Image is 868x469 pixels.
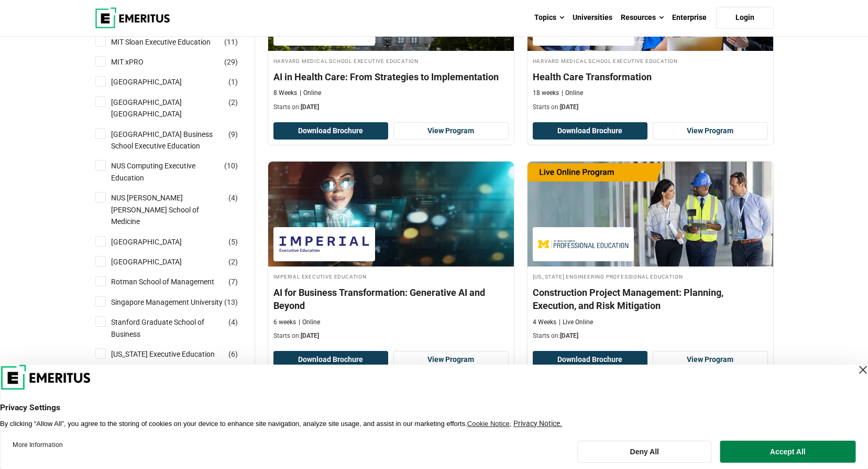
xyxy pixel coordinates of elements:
p: Starts on: [273,103,509,112]
a: View Program [393,351,509,369]
a: [GEOGRAPHIC_DATA] [111,76,203,88]
span: ( ) [228,129,238,140]
span: [DATE] [301,103,319,111]
h4: Imperial Executive Education [273,272,509,281]
p: 8 Weeks [273,89,297,98]
a: View Program [393,122,509,140]
a: MIT Sloan Executive Education [111,36,232,48]
p: 18 weeks [533,89,559,98]
p: Online [300,89,321,98]
p: Starts on: [533,103,768,112]
button: Download Brochure [273,122,389,140]
p: Starts on: [533,332,768,340]
img: AI for Business Transformation: Generative AI and Beyond | Online AI and Machine Learning Course [268,162,514,267]
a: MIT xPRO [111,56,164,68]
img: Michigan Engineering Professional Education [538,232,629,256]
img: Imperial Executive Education [279,232,370,256]
span: 11 [227,38,235,46]
h4: AI for Business Transformation: Generative AI and Beyond [273,286,509,312]
span: ( ) [224,36,238,48]
h4: [US_STATE] Engineering Professional Education [533,272,768,281]
button: Download Brochure [533,351,648,369]
button: Download Brochure [273,351,389,369]
span: ( ) [224,160,238,172]
button: Download Brochure [533,122,648,140]
span: 4 [231,194,235,202]
a: View Program [653,122,768,140]
p: 6 weeks [273,318,296,327]
span: 2 [231,98,235,106]
span: 7 [231,278,235,286]
span: ( ) [228,276,238,287]
a: AI and Machine Learning Course by Imperial Executive Education - October 9, 2025 Imperial Executi... [268,162,514,346]
span: ( ) [228,192,238,204]
a: [GEOGRAPHIC_DATA] [111,236,203,248]
span: ( ) [228,97,238,108]
span: 10 [227,162,235,170]
a: [GEOGRAPHIC_DATA] [GEOGRAPHIC_DATA] [111,97,245,120]
a: NUS [PERSON_NAME] [PERSON_NAME] School of Medicine [111,192,245,227]
a: NUS Computing Executive Education [111,160,245,184]
a: Stanford Graduate School of Business [111,316,245,340]
span: 29 [227,58,235,66]
a: View Program [653,351,768,369]
span: ( ) [224,56,238,68]
span: 6 [231,350,235,358]
h4: Construction Project Management: Planning, Execution, and Risk Mitigation [533,286,768,312]
img: Construction Project Management: Planning, Execution, and Risk Mitigation | Online Project Manage... [528,162,773,267]
p: Online [562,89,583,98]
span: 13 [227,298,235,306]
span: 1 [231,78,235,86]
a: Login [716,7,774,29]
p: Starts on: [273,332,509,340]
span: 4 [231,318,235,326]
a: [GEOGRAPHIC_DATA] [111,256,203,268]
span: ( ) [228,256,238,268]
p: 4 Weeks [533,318,556,327]
span: [DATE] [301,332,319,339]
h4: AI in Health Care: From Strategies to Implementation [273,70,509,83]
a: [GEOGRAPHIC_DATA] Business School Executive Education [111,129,245,152]
a: Project Management Course by Michigan Engineering Professional Education - October 9, 2025 Michig... [528,162,773,346]
span: ( ) [224,296,238,308]
span: ( ) [228,76,238,88]
span: 5 [231,238,235,246]
p: Online [299,318,320,327]
span: 2 [231,258,235,266]
span: 9 [231,130,235,138]
span: ( ) [228,316,238,328]
p: Live Online [559,318,593,327]
h4: Health Care Transformation [533,70,768,83]
span: ( ) [228,348,238,360]
a: [US_STATE] Executive Education [111,348,236,360]
a: Singapore Management University [111,296,244,308]
h4: Harvard Medical School Executive Education [273,56,509,65]
h4: Harvard Medical School Executive Education [533,56,768,65]
a: Rotman School of Management [111,276,235,287]
span: [DATE] [560,332,578,339]
span: [DATE] [560,103,578,111]
span: ( ) [228,236,238,248]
